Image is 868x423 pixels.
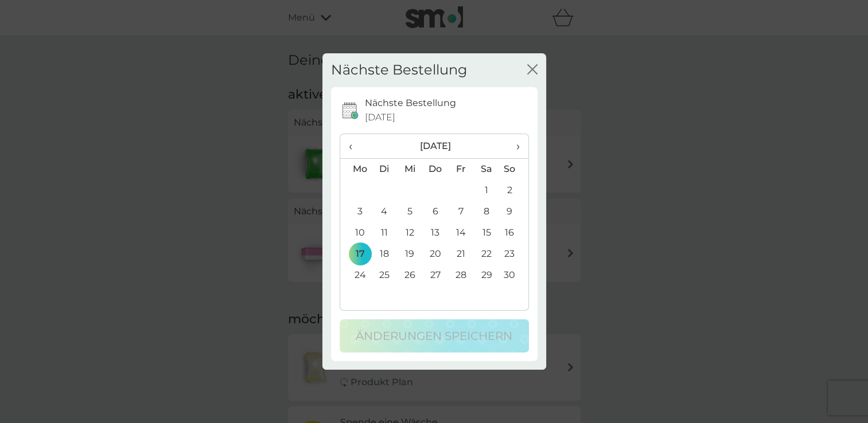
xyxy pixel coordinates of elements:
td: 4 [372,201,397,222]
td: 15 [474,222,500,244]
td: 9 [499,201,528,222]
span: ‹ [349,134,363,158]
td: 8 [474,201,500,222]
td: 17 [340,244,372,265]
th: [DATE] [372,134,500,159]
span: › [508,134,519,158]
td: 26 [397,265,422,286]
th: Fr [448,158,473,180]
td: 30 [499,265,528,286]
td: 5 [397,201,422,222]
th: Mi [397,158,422,180]
td: 21 [448,244,473,265]
td: 28 [448,265,473,286]
td: 27 [422,265,448,286]
td: 11 [372,222,397,244]
td: 24 [340,265,372,286]
td: 19 [397,244,422,265]
td: 23 [499,244,528,265]
td: 18 [372,244,397,265]
td: 6 [422,201,448,222]
td: 12 [397,222,422,244]
td: 3 [340,201,372,222]
td: 22 [474,244,500,265]
button: Änderungen speichern [340,319,529,352]
p: Nächste Bestellung [365,96,456,111]
td: 16 [499,222,528,244]
td: 1 [474,180,500,201]
td: 29 [474,265,500,286]
td: 7 [448,201,473,222]
td: 20 [422,244,448,265]
span: [DATE] [365,110,395,125]
button: Schließen [527,64,538,76]
th: So [499,158,528,180]
th: Mo [340,158,372,180]
td: 13 [422,222,448,244]
th: Sa [474,158,500,180]
td: 14 [448,222,473,244]
th: Di [372,158,397,180]
td: 2 [499,180,528,201]
p: Änderungen speichern [356,327,512,345]
h2: Nächste Bestellung [331,62,467,79]
th: Do [422,158,448,180]
td: 10 [340,222,372,244]
td: 25 [372,265,397,286]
